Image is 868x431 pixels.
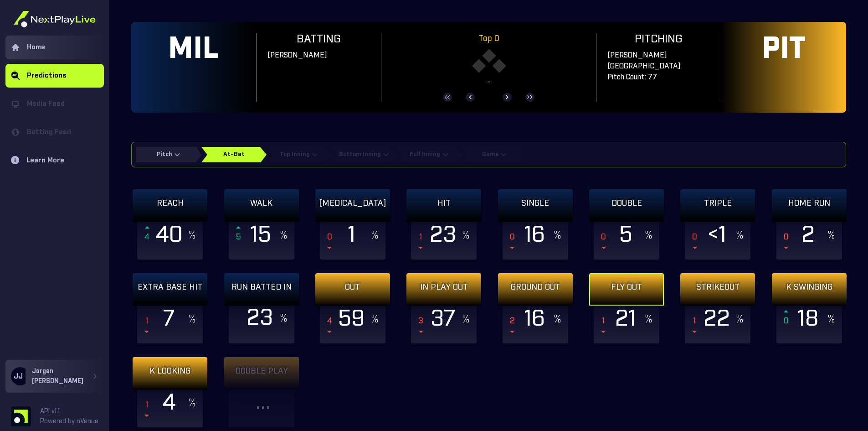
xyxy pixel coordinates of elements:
h4: 0 [692,233,697,243]
h4: 0 [601,233,606,243]
h4: 2 [510,317,515,327]
h3: % [189,397,195,410]
button: Pitch [136,147,201,162]
h2: 2 [801,223,815,249]
img: logo [14,11,96,27]
h3: % [189,229,195,242]
h4: WALK [250,199,272,209]
h3: % [554,229,561,242]
h4: HIT [437,199,451,209]
a: Home [5,36,104,59]
h3: % [645,229,652,242]
h4: 3 [418,317,423,327]
h4: SINGLE [521,199,549,209]
h2: 1 [348,223,355,249]
h3: % [280,229,287,242]
h2: 15 [250,223,271,249]
h2: ... [256,389,271,416]
h3: % [280,312,287,325]
p: Pitch Count: 77 [607,72,657,83]
h2: 37 [431,306,456,333]
h2: 4 [162,390,176,417]
h2: 40 [155,223,183,249]
h2: 23 [430,223,456,249]
h4: 4 [327,317,332,327]
text: JJ [14,373,23,380]
h3: % [371,229,378,242]
h4: STRIKEOUT [696,283,740,293]
p: Powered by nVenue [40,416,98,426]
h4: 5 [236,233,241,243]
h4: K SWINGING [786,283,832,293]
h3: % [645,313,652,326]
h1: MIL [139,33,249,67]
div: Back 1 batter [466,93,475,102]
a: Learn More [5,149,104,172]
h4: RUN BATTED IN [231,283,292,293]
h4: REACH [157,199,184,209]
div: At-Bat [201,147,267,162]
h4: IN PLAY OUT [420,283,468,293]
div: - [229,306,294,336]
h4: 0 [327,233,332,243]
p: API v 1.1 [40,406,98,416]
p: [PERSON_NAME][GEOGRAPHIC_DATA] [607,50,710,72]
h4: BATTING [267,33,370,46]
h2: 5 [619,223,632,249]
h3: % [554,313,561,326]
h4: OUT [345,283,360,293]
h4: 0 [510,233,515,243]
h3: % [828,229,835,242]
h4: 1 [693,317,696,327]
h4: 1 [602,317,605,327]
h2: 7 [163,306,175,333]
h2: 21 [615,306,636,333]
h2: 22 [704,306,730,333]
div: Forward 1 pitch [525,93,534,102]
h4: GROUND OUT [511,283,560,293]
h3: % [736,229,743,242]
h4: [MEDICAL_DATA] [319,199,386,209]
h4: 4 [144,233,149,243]
h4: 0 [784,317,789,327]
h1: PIT [729,33,839,67]
p: [PERSON_NAME] [267,50,327,61]
h3: % [371,313,378,326]
h4: K LOOKING [149,367,190,377]
h3: % [828,313,835,326]
h4: EXTRA BASE HIT [138,283,202,293]
div: Forward 1 batter [503,93,512,102]
h3: % [462,229,469,242]
h4: DOUBLE [611,199,642,209]
h3: % [736,313,743,326]
h4: DOUBLE PLAY [235,367,288,377]
h4: 1 [419,233,422,243]
p: - [472,77,506,89]
h4: PITCHING [607,33,710,46]
h4: HOME RUN [788,199,830,209]
h4: 1 [145,400,149,410]
a: Predictions [5,64,104,88]
h4: TRIPLE [704,199,732,209]
h3: % [189,313,195,326]
h2: 18 [797,306,819,333]
h4: 1 [145,317,149,327]
div: API v1.1 Powered by nVenue [5,406,104,426]
h2: 16 [524,223,545,249]
h2: 59 [338,306,365,333]
h4: FLY OUT [611,283,642,293]
h2: Jorgen [PERSON_NAME] [32,366,92,386]
h4: 0 [784,233,789,243]
h2: <1 [708,223,726,249]
p: Top 0 [472,33,506,45]
div: Back 1 pitch [443,93,452,102]
h2: 23 [247,306,273,332]
h3: % [462,313,469,326]
h2: 16 [524,306,545,333]
div: - [229,389,294,420]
